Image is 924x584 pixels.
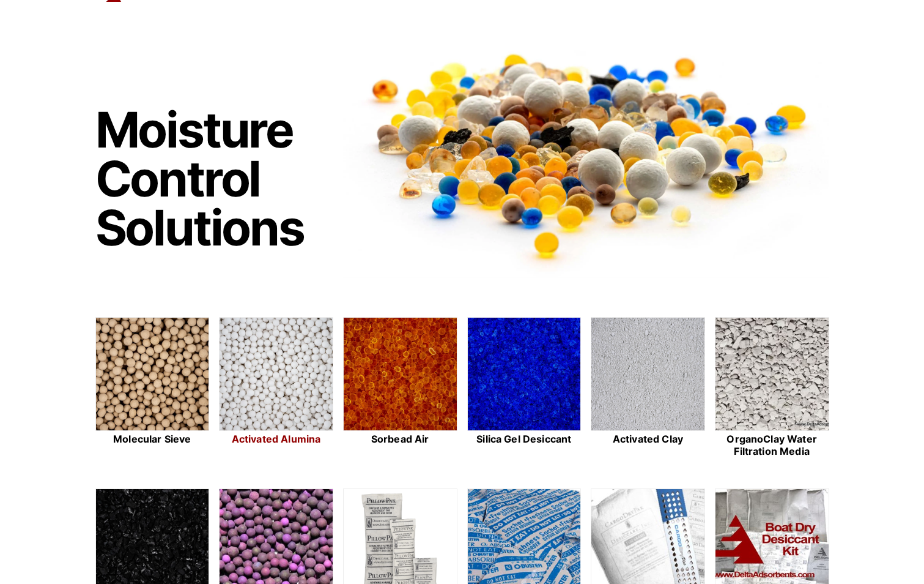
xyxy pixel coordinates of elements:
[343,31,829,278] img: Image
[715,317,829,459] a: OrganoClay Water Filtration Media
[95,433,210,445] h2: Molecular Sieve
[95,105,331,252] h1: Moisture Control Solutions
[591,317,705,459] a: Activated Clay
[715,433,829,457] h2: OrganoClay Water Filtration Media
[219,433,333,445] h2: Activated Alumina
[343,317,457,459] a: Sorbead Air
[95,317,210,459] a: Molecular Sieve
[591,433,705,445] h2: Activated Clay
[467,433,582,445] h2: Silica Gel Desiccant
[219,317,333,459] a: Activated Alumina
[343,433,457,445] h2: Sorbead Air
[467,317,582,459] a: Silica Gel Desiccant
